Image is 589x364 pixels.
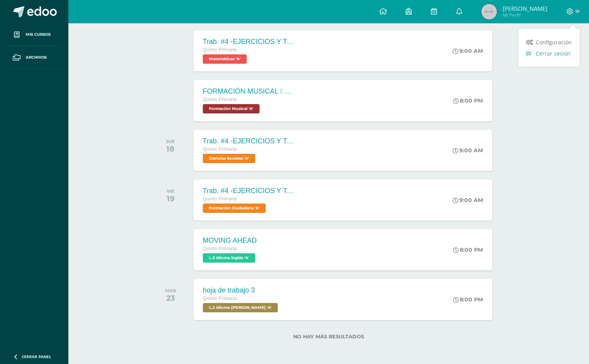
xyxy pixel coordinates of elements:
span: Quinto Primaria [203,296,237,301]
span: Formación Ciudadana 'A' [203,204,266,213]
a: Archivos [6,46,62,69]
div: 8:00 PM [453,296,483,303]
span: Quinto Primaria [203,47,237,52]
span: L.2 Idioma Maya Kaqchikel 'A' [203,303,278,312]
span: Quinto Primaria [203,196,237,202]
div: 9:00 AM [453,197,483,204]
div: 23 [165,293,176,303]
label: No hay más resultados [153,334,505,340]
div: Trab. #4 -EJERCICIOS Y TAREAS [203,137,296,145]
span: Archivos [26,54,47,61]
div: 9:00 AM [453,47,483,54]
div: VIE [167,188,174,194]
div: 8:00 PM [453,246,483,253]
span: Quinto Primaria [203,146,237,152]
span: Quinto Primaria [203,97,237,102]
span: L.3 Idioma Inglés 'A' [203,253,255,263]
span: Ciencias Sociales 'A' [203,154,255,163]
div: Trab. #4 -EJERCICIOS Y TAREAS [203,38,296,46]
span: Cerrar panel [22,354,51,359]
div: FORMACIÓN MUSICAL  SILENCIOS MUSICALES [203,87,296,96]
span: [PERSON_NAME] [503,5,547,12]
span: Quinto Primaria [203,246,237,251]
div: JUE [166,139,175,144]
a: Mis cursos [6,23,62,46]
div: 9:00 AM [453,147,483,154]
a: Configuración [518,37,580,48]
span: Formación Musical 'A' [203,104,260,113]
div: Trab. #4 -EJERCICIOS Y TAREAS [203,187,296,195]
span: Mi Perfil [503,12,547,18]
a: Cerrar sesión [518,48,580,59]
div: MOVING AHEAD [203,237,257,245]
span: Configuración [536,38,572,46]
div: 8:00 PM [453,97,483,104]
span: Cerrar sesión [536,50,571,57]
span: Matemáticas 'A' [203,54,247,64]
span: Mis cursos [26,31,51,38]
img: 45x45 [481,4,497,19]
div: MAR [165,288,176,293]
div: 18 [166,144,175,153]
div: hoja de trabajo 3 [203,286,280,294]
div: 19 [167,194,174,203]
